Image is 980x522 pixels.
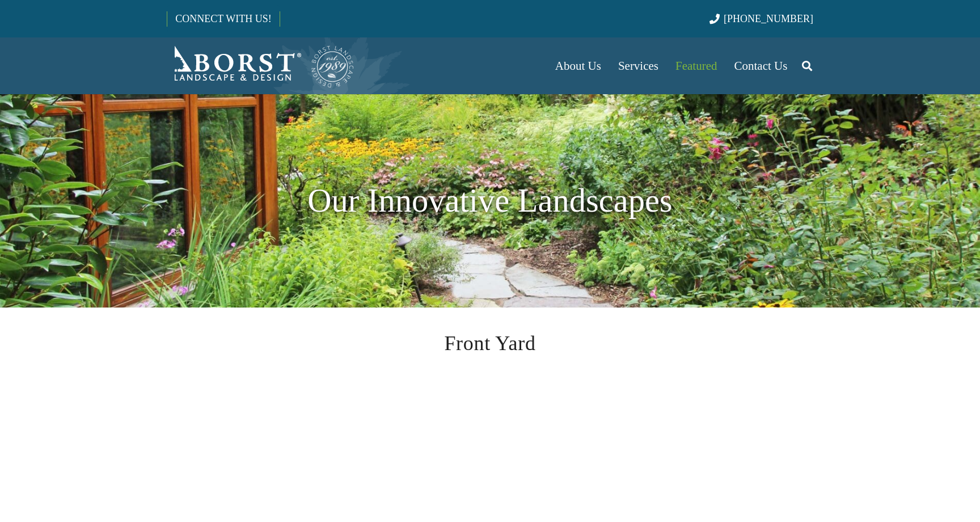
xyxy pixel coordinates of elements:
[667,37,725,94] a: Featured
[675,59,717,73] span: Featured
[167,5,279,32] a: CONNECT WITH US!
[235,328,745,359] h2: Front Yard
[547,37,610,94] a: About Us
[796,52,818,80] a: Search
[724,13,813,24] span: [PHONE_NUMBER]
[167,176,813,226] h1: Our Innovative Landscapes
[610,37,667,94] a: Services
[167,43,355,89] a: Borst-Logo
[734,59,788,73] span: Contact Us
[726,37,796,94] a: Contact Us
[555,59,601,73] span: About Us
[709,13,813,24] a: [PHONE_NUMBER]
[618,59,658,73] span: Services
